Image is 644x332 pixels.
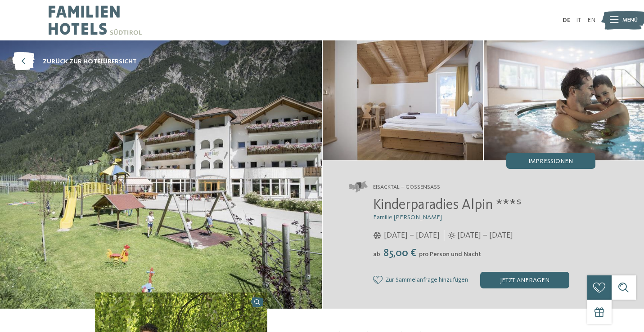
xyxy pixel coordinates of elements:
span: [DATE] – [DATE] [384,230,440,241]
img: Das Familienhotel bei Sterzing für Genießer [323,40,483,160]
span: pro Person und Nacht [419,251,481,257]
span: Impressionen [528,158,573,164]
span: Menü [622,16,638,24]
span: 85,00 € [381,248,418,259]
a: IT [576,17,581,23]
span: Kinderparadies Alpin ***ˢ [373,198,522,212]
img: Das Familienhotel bei Sterzing für Genießer [484,40,644,160]
i: Öffnungszeiten im Sommer [448,232,455,239]
span: [DATE] – [DATE] [457,230,513,241]
span: Zur Sammelanfrage hinzufügen [385,277,468,284]
div: jetzt anfragen [480,272,569,288]
span: Familie [PERSON_NAME] [373,214,442,221]
i: Öffnungszeiten im Winter [373,232,382,239]
a: EN [587,17,595,23]
span: Eisacktal – Gossensass [373,183,440,191]
a: zurück zur Hotelübersicht [12,53,137,71]
span: zurück zur Hotelübersicht [43,57,137,66]
a: DE [563,17,570,23]
span: ab [373,251,380,257]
